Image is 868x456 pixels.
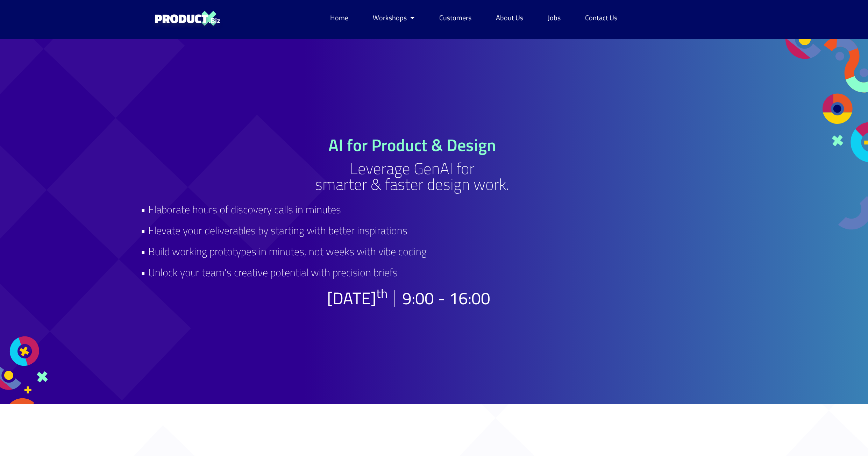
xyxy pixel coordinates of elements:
[327,290,387,307] p: [DATE]
[376,284,387,303] sup: th
[141,161,684,192] h2: Leverage GenAI for smarter & faster design work.
[402,290,490,307] h2: 9:00 - 16:00
[541,10,568,26] a: Jobs
[323,10,355,26] a: Home
[323,10,624,26] nav: Menu
[141,199,684,283] h2: • Elaborate hours of discovery calls in minutes • Elevate your deliverables by starting with bett...
[366,10,422,26] a: Workshops
[578,10,624,26] a: Contact Us
[489,10,530,26] a: About Us
[432,10,478,26] a: Customers
[141,137,684,154] h1: AI for Product & Design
